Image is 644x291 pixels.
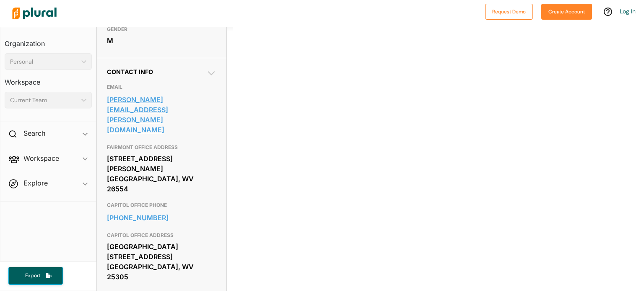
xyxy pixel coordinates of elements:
[620,8,636,15] a: Log In
[5,31,92,50] h3: Organization
[5,70,92,88] h3: Workspace
[107,68,153,75] span: Contact Info
[107,93,217,136] a: [PERSON_NAME][EMAIL_ADDRESS][PERSON_NAME][DOMAIN_NAME]
[107,152,217,195] div: [STREET_ADDRESS][PERSON_NAME] [GEOGRAPHIC_DATA], WV 26554
[8,267,63,285] button: Export
[107,82,217,92] h3: EMAIL
[485,4,533,20] button: Request Demo
[107,211,217,224] a: [PHONE_NUMBER]
[485,7,533,15] a: Request Demo
[23,129,45,138] h2: Search
[10,57,78,66] div: Personal
[107,200,217,210] h3: CAPITOL OFFICE PHONE
[107,240,217,283] div: [GEOGRAPHIC_DATA] [STREET_ADDRESS] [GEOGRAPHIC_DATA], WV 25305
[107,230,217,240] h3: CAPITOL OFFICE ADDRESS
[107,142,217,152] h3: FAIRMONT OFFICE ADDRESS
[541,4,592,20] button: Create Account
[541,7,592,15] a: Create Account
[10,96,78,105] div: Current Team
[19,272,46,279] span: Export
[107,24,217,34] h3: GENDER
[107,34,217,47] div: M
